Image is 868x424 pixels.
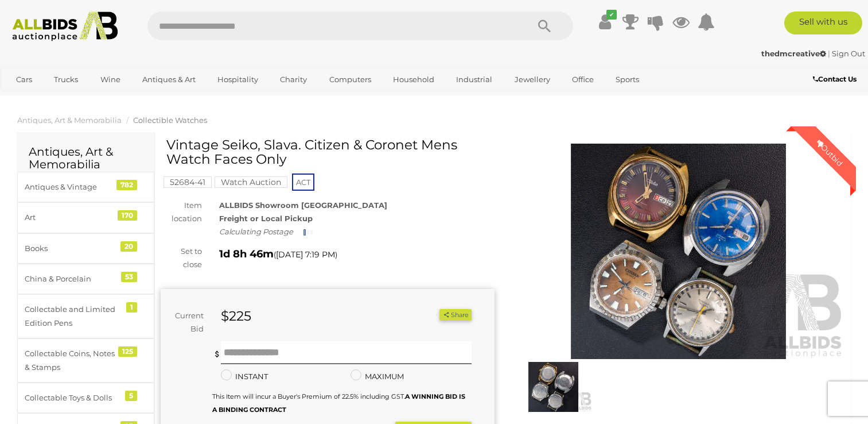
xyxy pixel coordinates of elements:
[215,176,287,188] mark: Watch Auction
[152,245,211,272] div: Set to close
[507,70,558,89] a: Jewellery
[25,391,119,404] div: Collectable Toys & Dolls
[803,126,856,179] div: Outbid
[17,338,154,383] a: Collectable Coins, Notes & Stamps 125
[93,70,128,89] a: Wine
[832,49,865,58] a: Sign Out
[784,11,862,34] a: Sell with us
[9,89,105,108] a: [GEOGRAPHIC_DATA]
[6,11,123,41] img: Allbids.com.au
[828,49,830,58] span: |
[125,391,137,401] div: 5
[46,70,85,89] a: Trucks
[118,210,137,221] div: 170
[219,248,274,260] strong: 1d 8h 46m
[17,202,154,233] a: Art 170
[273,70,314,89] a: Charity
[276,249,335,260] span: [DATE] 7:19 PM
[25,303,119,330] div: Collectable and Limited Edition Pens
[120,241,137,252] div: 20
[161,309,212,336] div: Current Bid
[212,392,465,414] small: This Item will incur a Buyer's Premium of 22.5% including GST.
[17,172,154,202] a: Antiques & Vintage 782
[116,180,137,190] div: 782
[29,145,143,171] h2: Antiques, Art & Memorabilia
[426,309,438,321] li: Watch this item
[25,211,119,224] div: Art
[164,178,212,187] a: 52684-41
[25,347,119,374] div: Collectable Coins, Notes & Stamps
[292,174,314,191] span: ACT
[303,229,313,236] img: small-loading.gif
[322,70,379,89] a: Computers
[597,11,614,32] a: ✔
[351,370,404,383] label: MAXIMUM
[135,70,203,89] a: Antiques & Art
[126,302,137,313] div: 1
[761,49,826,58] strong: thedmcreative
[565,70,601,89] a: Office
[386,70,442,89] a: Household
[813,75,857,83] b: Contact Us
[25,180,119,194] div: Antiques & Vintage
[512,144,846,359] img: Vintage Seiko, Slava. Citizen & Coronet Mens Watch Faces Only
[221,370,268,383] label: INSTANT
[606,10,617,20] i: ✔
[133,115,207,125] a: Collectible Watches
[221,308,251,324] strong: $225
[215,178,287,187] a: Watch Auction
[274,250,337,259] span: ( )
[17,233,154,264] a: Books 20
[210,70,266,89] a: Hospitality
[515,362,592,412] img: Vintage Seiko, Slava. Citizen & Coronet Mens Watch Faces Only
[219,201,387,210] strong: ALLBIDS Showroom [GEOGRAPHIC_DATA]
[449,70,500,89] a: Industrial
[152,199,211,226] div: Item location
[219,227,293,236] i: Calculating Postage
[25,242,119,255] div: Books
[25,272,119,286] div: China & Porcelain
[516,11,573,40] button: Search
[121,272,137,282] div: 53
[761,49,828,58] a: thedmcreative
[166,138,492,167] h1: Vintage Seiko, Slava. Citizen & Coronet Mens Watch Faces Only
[439,309,471,321] button: Share
[219,214,313,223] strong: Freight or Local Pickup
[608,70,647,89] a: Sports
[17,115,122,125] a: Antiques, Art & Memorabilia
[813,73,859,86] a: Contact Us
[164,176,212,188] mark: 52684-41
[9,70,40,89] a: Cars
[118,346,137,357] div: 125
[17,264,154,294] a: China & Porcelain 53
[17,294,154,338] a: Collectable and Limited Edition Pens 1
[17,383,154,413] a: Collectable Toys & Dolls 5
